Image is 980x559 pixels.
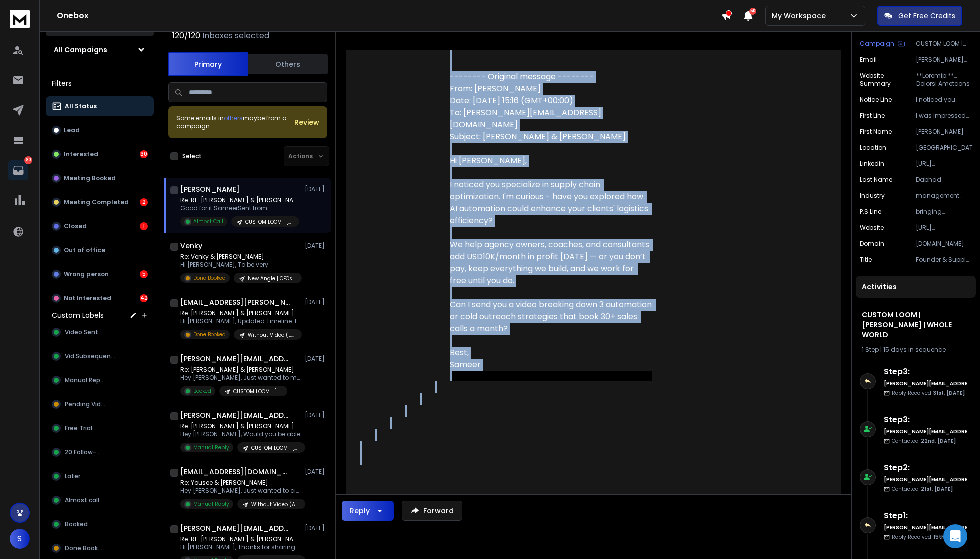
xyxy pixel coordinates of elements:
[892,437,956,445] p: Contacted
[65,376,105,384] span: Manual Reply
[10,10,30,28] img: logo
[862,346,970,354] div: |
[65,102,97,110] p: All Status
[860,192,885,200] p: industry
[180,184,240,194] h1: [PERSON_NAME]
[46,76,154,90] h3: Filters
[8,160,28,180] a: 80
[898,11,955,21] p: Get Free Credits
[46,490,154,510] button: Almost call
[172,30,200,42] span: 120 / 120
[916,192,972,200] p: management consulting
[860,40,905,48] button: Campaign
[233,388,281,395] p: CUSTOM LOOM | [PERSON_NAME] | WHOLE WORLD
[450,155,652,167] div: Hi [PERSON_NAME],
[860,176,892,184] p: Last Name
[305,242,327,250] p: [DATE]
[916,72,972,88] p: **Loremip:** Dolorsi Ametcons Adipiscin, elits do Eiusmodte, in u laboreetd magnaali enimadminim ...
[168,52,248,76] button: Primary
[65,424,92,432] span: Free Trial
[140,198,148,206] div: 2
[884,462,971,474] h6: Step 2 :
[46,466,154,486] button: Later
[862,345,879,354] span: 1 Step
[450,179,652,227] div: I noticed you specialize in supply chain optimization. I'm curious - have you explored how AI aut...
[46,514,154,534] button: Booked
[65,520,88,528] span: Booked
[46,144,154,164] button: Interested30
[54,45,107,55] h1: All Campaigns
[140,222,148,230] div: 1
[884,476,971,483] h6: [PERSON_NAME][EMAIL_ADDRESS][DOMAIN_NAME]
[860,160,884,168] p: linkedin
[860,128,892,136] p: First Name
[916,96,972,104] p: I noticed you specialize in supply chain optimization. I'm curious - have you explored how AI aut...
[916,144,972,152] p: [GEOGRAPHIC_DATA]
[772,11,830,21] p: My Workspace
[305,185,327,193] p: [DATE]
[140,270,148,278] div: 5
[180,297,290,307] h1: [EMAIL_ADDRESS][PERSON_NAME][DOMAIN_NAME]
[884,366,971,378] h6: Step 3 :
[46,346,154,366] button: Vid Subsequence
[46,322,154,342] button: Video Sent
[251,444,299,452] p: CUSTOM LOOM | [PERSON_NAME] | WHOLE WORLD
[305,411,327,419] p: [DATE]
[180,523,290,533] h1: [PERSON_NAME][EMAIL_ADDRESS][PERSON_NAME][DOMAIN_NAME]
[180,253,300,261] p: Re: Venky & [PERSON_NAME]
[180,543,300,551] p: Hi [PERSON_NAME], Thanks for sharing your
[182,152,202,160] label: Select
[862,310,970,340] h1: CUSTOM LOOM | [PERSON_NAME] | WHOLE WORLD
[65,352,117,360] span: Vid Subsequence
[860,240,884,248] p: domain
[450,71,652,83] div: -------- Original message --------
[860,208,881,216] p: P.S Line
[305,524,327,532] p: [DATE]
[46,418,154,438] button: Free Trial
[450,131,652,143] div: Subject: [PERSON_NAME] & [PERSON_NAME]
[64,150,98,158] p: Interested
[916,208,972,216] p: bringing innovation to the heart of [GEOGRAPHIC_DATA], even as the weather keeps the region cozy.
[180,261,300,269] p: Hi [PERSON_NAME], To be very
[180,317,300,325] p: Hi [PERSON_NAME], Updated Timeline: I am currently
[180,467,290,477] h1: [EMAIL_ADDRESS][DOMAIN_NAME]
[450,95,652,107] div: Date: [DATE] 15:16 (GMT+00:00)
[46,240,154,260] button: Out of office
[860,144,886,152] p: location
[180,354,290,364] h1: [PERSON_NAME][EMAIL_ADDRESS][PERSON_NAME][DOMAIN_NAME]
[884,428,971,435] h6: [PERSON_NAME][EMAIL_ADDRESS][DOMAIN_NAME]
[64,222,87,230] p: Closed
[140,150,148,158] div: 30
[916,128,972,136] p: [PERSON_NAME]
[193,274,226,282] p: Done Booked
[860,72,916,88] p: Website Summary
[450,107,652,131] div: To: [PERSON_NAME][EMAIL_ADDRESS][DOMAIN_NAME]
[46,288,154,308] button: Not Interested42
[860,112,885,120] p: First Line
[65,400,108,408] span: Pending Video
[46,40,154,60] button: All Campaigns
[877,6,962,26] button: Get Free Credits
[860,56,877,64] p: Email
[245,218,293,226] p: CUSTOM LOOM | [PERSON_NAME] | WHOLE WORLD
[933,389,965,397] span: 31st, [DATE]
[883,345,946,354] span: 15 days in sequence
[916,256,972,264] p: Founder & Supply Chain Consultant
[294,117,319,127] button: Review
[24,156,32,164] p: 80
[52,310,104,320] h3: Custom Labels
[57,10,721,22] h1: Onebox
[450,83,652,95] div: From: [PERSON_NAME]
[64,294,111,302] p: Not Interested
[46,168,154,188] button: Meeting Booked
[180,479,300,487] p: Re: Yousee & [PERSON_NAME]
[892,533,966,541] p: Reply Received
[46,264,154,284] button: Wrong person5
[916,40,972,48] p: CUSTOM LOOM | [PERSON_NAME] | WHOLE WORLD
[933,533,966,541] span: 15th, [DATE]
[180,309,300,317] p: Re: [PERSON_NAME] & [PERSON_NAME]
[64,126,80,134] p: Lead
[248,53,328,75] button: Others
[180,410,290,420] h1: [PERSON_NAME][EMAIL_ADDRESS][DOMAIN_NAME]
